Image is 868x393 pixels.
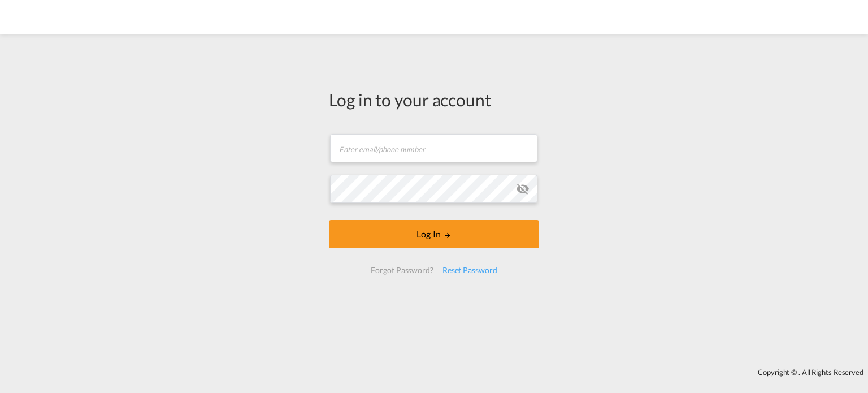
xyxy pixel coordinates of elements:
button: LOGIN [329,220,539,248]
div: Log in to your account [329,88,539,111]
input: Enter email/phone number [330,134,537,162]
md-icon: icon-eye-off [516,182,530,196]
div: Forgot Password? [366,260,437,280]
div: Reset Password [438,260,502,280]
